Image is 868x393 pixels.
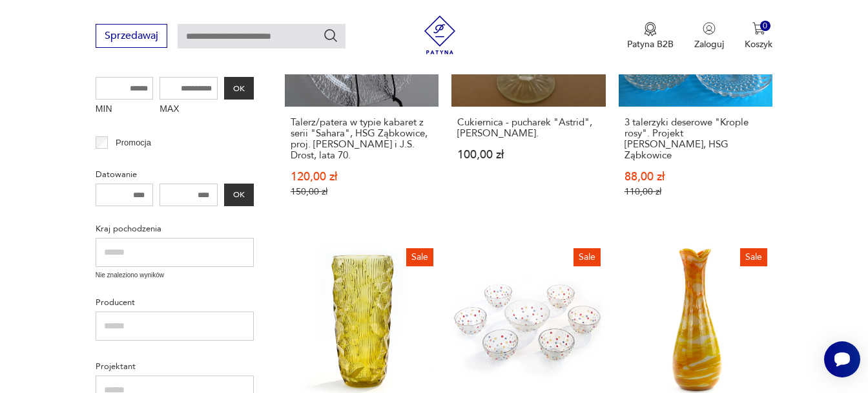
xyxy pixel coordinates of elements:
p: 150,00 zł [291,186,433,197]
label: MIN [96,100,154,120]
button: 0Koszyk [745,22,772,50]
img: Ikona medalu [644,22,657,36]
p: 120,00 zł [291,171,433,182]
a: Ikona medaluPatyna B2B [627,22,674,50]
p: 110,00 zł [625,186,767,197]
button: Zaloguj [694,22,724,50]
p: Nie znaleziono wyników [96,270,254,281]
p: Datowanie [96,167,254,182]
button: OK [224,77,254,100]
h3: 3 talerzyki deserowe "Krople rosy". Projekt [PERSON_NAME], HSG Ząbkowice [625,117,767,161]
iframe: Smartsupp widget button [824,341,860,377]
button: Sprzedawaj [96,24,167,48]
a: Sprzedawaj [96,32,167,41]
button: Patyna B2B [627,22,674,50]
button: OK [224,184,254,206]
h3: Talerz/patera w typie kabaret z serii "Sahara", HSG Ząbkowice, proj. [PERSON_NAME] i J.S. Drost, ... [291,117,433,161]
img: Ikonka użytkownika [703,22,716,35]
p: Koszyk [745,38,772,50]
img: Patyna - sklep z meblami i dekoracjami vintage [420,16,459,54]
button: Szukaj [323,28,338,43]
p: 100,00 zł [457,149,599,160]
p: Patyna B2B [627,38,674,50]
div: 0 [760,21,771,32]
h3: Cukiernica - pucharek "Astrid", [PERSON_NAME]. [457,117,599,139]
p: Producent [96,295,254,310]
p: Projektant [96,359,254,374]
p: Kraj pochodzenia [96,222,254,236]
p: Promocja [116,136,151,150]
img: Ikona koszyka [752,22,765,35]
p: 88,00 zł [625,171,767,182]
p: Zaloguj [694,38,724,50]
label: MAX [160,100,218,120]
